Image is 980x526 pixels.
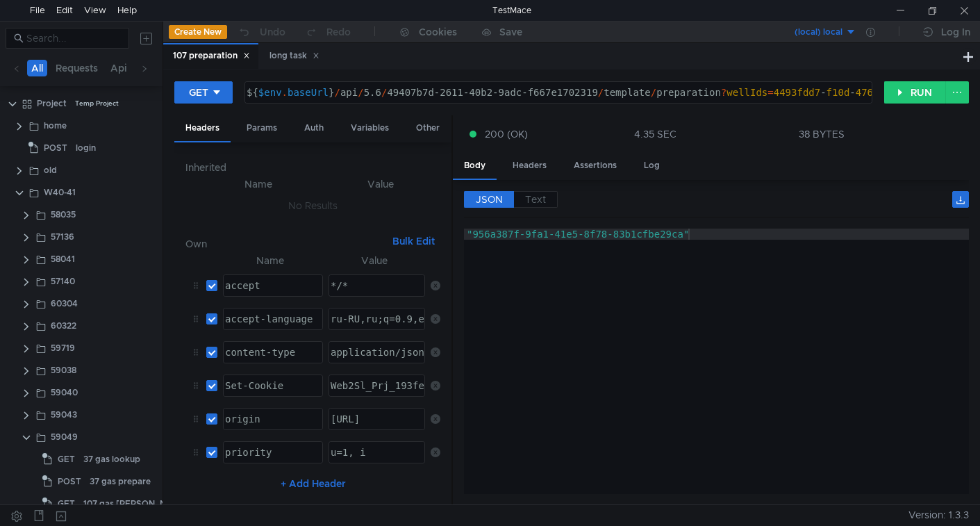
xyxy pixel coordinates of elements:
div: 37 gas lookup [83,449,140,470]
div: 59049 [51,427,78,447]
span: 200 (OK) [485,126,528,142]
div: 59719 [51,338,75,359]
button: Api [106,60,131,76]
button: (local) local [760,21,856,43]
span: GET [58,449,75,470]
div: Project [37,93,67,114]
th: Name [217,252,323,269]
div: Save [499,27,522,37]
div: Cookies [419,24,457,40]
div: W40-41 [44,182,76,203]
th: Name [197,176,321,192]
div: Body [453,153,497,180]
button: RUN [884,81,946,104]
div: 57140 [51,271,75,292]
div: Headers [501,153,558,179]
div: old [44,160,57,181]
button: All [27,60,47,76]
h6: Inherited [185,159,440,176]
div: Temp Project [75,93,119,114]
th: Value [321,176,440,192]
div: 59038 [51,360,76,381]
div: 37 gas prepare [90,471,151,492]
div: 57136 [51,227,74,247]
div: 59043 [51,404,77,425]
div: 107 gas [PERSON_NAME] [83,493,188,514]
div: home [44,115,67,136]
div: 107 preparation [173,49,250,63]
div: 58041 [51,249,75,270]
div: Variables [340,115,400,141]
button: Requests [51,60,102,76]
div: (local) local [795,26,842,39]
div: Params [235,115,288,141]
div: Other [405,115,451,141]
span: JSON [476,193,503,206]
span: Version: 1.3.3 [908,505,969,525]
span: Text [525,193,546,206]
span: GET [58,493,75,514]
div: Headers [174,115,231,142]
button: Bulk Edit [387,233,440,249]
button: + Add Header [275,475,351,492]
div: Assertions [563,153,628,179]
div: Redo [326,24,351,40]
div: Log In [941,24,970,40]
div: 59040 [51,382,78,403]
button: GET [174,81,233,104]
h6: Own [185,236,387,252]
div: login [76,138,96,158]
div: Undo [260,24,285,40]
span: POST [44,138,67,158]
span: POST [58,471,81,492]
div: 60322 [51,315,76,336]
div: Auth [293,115,335,141]
div: GET [189,85,208,100]
button: Undo [227,22,295,42]
button: Redo [295,22,360,42]
input: Search... [26,31,121,46]
div: long task [269,49,319,63]
div: Log [633,153,671,179]
div: 38 BYTES [799,128,845,140]
div: 60304 [51,293,78,314]
th: Value [323,252,425,269]
div: 58035 [51,204,76,225]
nz-embed-empty: No Results [288,199,338,212]
div: 4.35 SEC [634,128,676,140]
button: Create New [169,25,227,39]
